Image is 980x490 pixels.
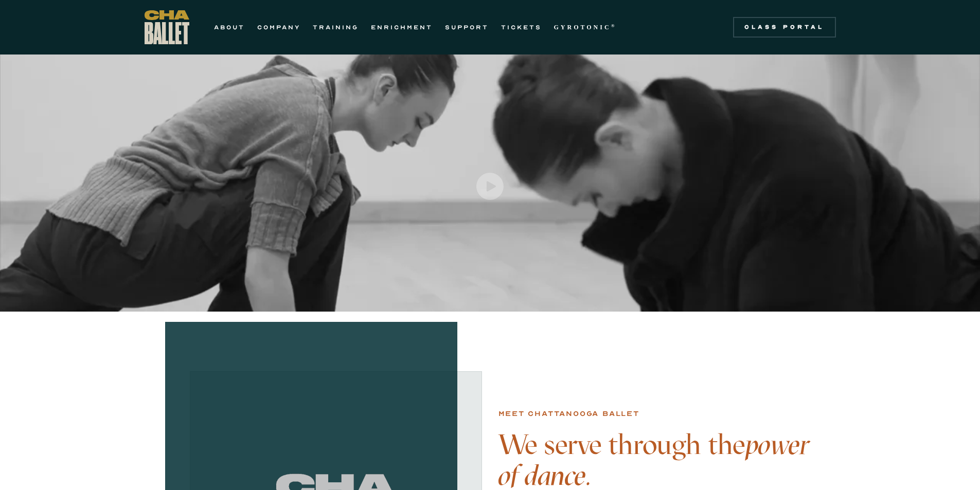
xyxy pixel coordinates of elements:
[733,17,836,38] a: Class Portal
[445,21,489,33] a: SUPPORT
[145,10,189,44] a: home
[501,21,542,33] a: TICKETS
[554,24,611,31] strong: GYROTONIC
[313,21,359,33] a: TRAINING
[739,23,830,31] div: Class Portal
[214,21,245,33] a: ABOUT
[498,408,639,420] div: Meet chattanooga ballet
[554,21,617,33] a: GYROTONIC®
[371,21,433,33] a: ENRICHMENT
[611,23,617,28] sup: ®
[257,21,300,33] a: COMPANY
